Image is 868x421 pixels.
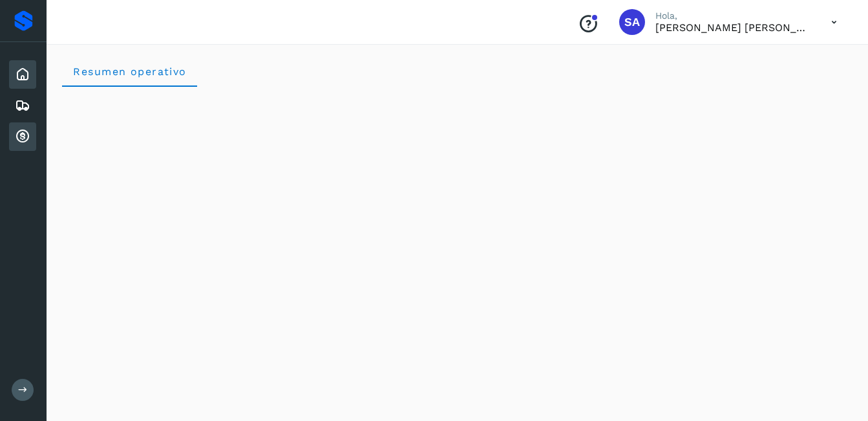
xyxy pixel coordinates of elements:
[9,91,36,120] div: Embarques
[655,21,810,34] p: Saul Armando Palacios Martinez
[9,122,36,151] div: Cuentas por cobrar
[655,10,810,21] p: Hola,
[72,65,187,78] span: Resumen operativo
[9,60,36,89] div: Inicio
